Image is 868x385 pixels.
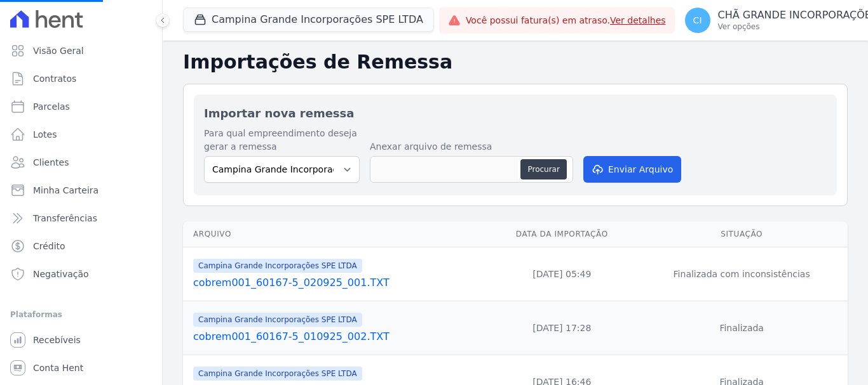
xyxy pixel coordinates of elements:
label: Anexar arquivo de remessa [370,140,573,153]
a: Transferências [5,206,157,231]
span: Conta Hent [33,362,83,374]
span: Transferências [33,212,97,225]
span: Campina Grande Incorporações SPE LTDA [193,367,362,381]
td: [DATE] 05:49 [488,247,635,301]
span: Minha Carteira [33,184,98,197]
a: Ver detalhes [610,15,666,25]
button: Campina Grande Incorporações SPE LTDA [183,8,434,32]
a: Clientes [5,150,157,175]
span: Recebíveis [33,334,81,346]
a: Lotes [5,122,157,147]
span: CI [693,16,702,25]
label: Para qual empreendimento deseja gerar a remessa [204,127,360,153]
span: Você possui fatura(s) em atraso. [466,14,666,27]
a: Contratos [5,66,157,91]
td: Finalizada [635,301,848,355]
span: Visão Geral [33,44,84,57]
h2: Importar nova remessa [204,105,827,122]
span: Campina Grande Incorporações SPE LTDA [193,259,362,273]
a: Minha Carteira [5,178,157,203]
a: Crédito [5,233,157,259]
button: Procurar [520,159,566,179]
span: Clientes [33,156,69,169]
button: Enviar Arquivo [583,156,681,183]
span: Negativação [33,268,89,280]
th: Situação [635,221,848,247]
a: Negativação [5,261,157,287]
a: Visão Geral [5,38,157,63]
td: Finalizada com inconsistências [635,247,848,301]
a: cobrem001_60167-5_020925_001.TXT [193,275,483,290]
span: Crédito [33,240,65,252]
h2: Importações de Remessa [183,51,848,74]
td: [DATE] 17:28 [488,301,635,355]
div: Plataformas [10,307,152,322]
a: Parcelas [5,94,157,119]
span: Lotes [33,128,57,141]
th: Arquivo [183,221,488,247]
span: Parcelas [33,100,70,113]
span: Campina Grande Incorporações SPE LTDA [193,313,362,327]
a: Recebíveis [5,327,157,353]
th: Data da Importação [488,221,635,247]
a: Conta Hent [5,355,157,381]
span: Contratos [33,72,76,85]
a: cobrem001_60167-5_010925_002.TXT [193,329,483,344]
